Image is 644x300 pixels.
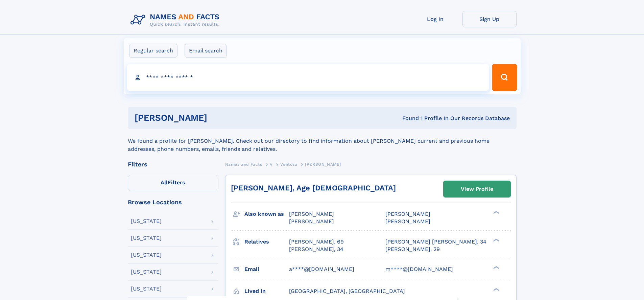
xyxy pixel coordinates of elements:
h3: Relatives [244,236,289,248]
label: Filters [128,175,218,191]
div: Found 1 Profile In Our Records Database [305,115,510,122]
a: [PERSON_NAME], 34 [289,246,343,253]
span: [PERSON_NAME] [289,218,334,225]
a: View Profile [444,181,510,197]
input: search input [127,64,489,91]
div: ❯ [492,287,500,292]
span: [PERSON_NAME] [385,218,430,225]
span: [GEOGRAPHIC_DATA], [GEOGRAPHIC_DATA] [289,288,405,294]
a: Names and Facts [225,160,262,168]
a: [PERSON_NAME], 29 [385,246,440,253]
a: Sign Up [462,11,517,27]
a: [PERSON_NAME] [PERSON_NAME], 34 [385,238,486,246]
h3: Also known as [244,208,289,220]
a: [PERSON_NAME], 69 [289,238,344,246]
div: View Profile [461,181,493,197]
div: ❯ [492,238,500,242]
a: [PERSON_NAME], Age [DEMOGRAPHIC_DATA] [231,184,396,192]
span: [PERSON_NAME] [289,211,334,217]
div: [US_STATE] [131,235,162,241]
label: Email search [185,44,227,58]
img: Logo Names and Facts [128,11,225,29]
a: Log In [408,11,462,27]
label: Regular search [129,44,177,58]
button: Search Button [492,64,517,91]
span: [PERSON_NAME] [305,162,341,167]
div: [US_STATE] [131,286,162,292]
h1: [PERSON_NAME] [135,114,305,122]
div: ❯ [492,265,500,270]
div: Filters [128,161,218,167]
span: All [161,179,168,186]
a: V [270,160,273,168]
div: [US_STATE] [131,269,162,275]
a: Ventosa [280,160,297,168]
div: [US_STATE] [131,218,162,224]
span: [PERSON_NAME] [385,211,430,217]
div: We found a profile for [PERSON_NAME]. Check out our directory to find information about [PERSON_N... [128,129,517,153]
span: V [270,162,273,167]
div: Browse Locations [128,199,218,205]
div: [US_STATE] [131,252,162,258]
span: Ventosa [280,162,297,167]
h3: Lived in [244,285,289,297]
div: ❯ [492,210,500,215]
h3: Email [244,263,289,275]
